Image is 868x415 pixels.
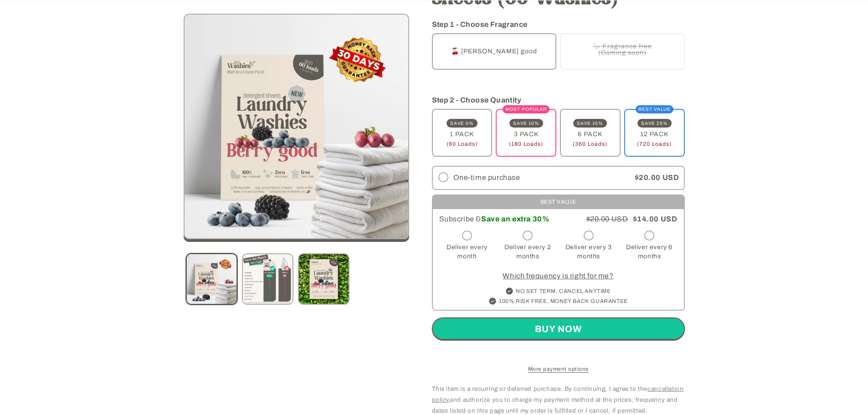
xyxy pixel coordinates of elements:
span: (180 Loads) [509,141,543,147]
span: (360 Loads) [573,141,607,147]
label: 🦢 Fragrance free (Coming soon) [560,33,685,70]
button: Load image 2 in gallery view [242,253,293,305]
li: 100% RISK FREE, MONEY BACK GUARANTEE [488,297,628,305]
button: Load image 3 in gallery view [298,253,349,305]
label: 1 PACK [432,109,493,157]
label: One-time purchase [433,167,630,189]
div: $20.00 USD [630,167,684,189]
span: $20.00 USD [586,215,628,223]
button: Load image 1 in gallery view [186,253,237,305]
label: Deliver every 6 months [621,228,678,265]
media-gallery: Gallery Viewer [184,14,409,307]
span: BEST VALUE [636,105,673,113]
div: BEST VALUE [433,195,684,209]
label: Deliver every 2 months [500,228,556,265]
span: (720 Loads) [637,141,672,147]
span: (60 Loads) [447,141,478,147]
label: Deliver every month [439,228,495,265]
div: $14.00 USD [582,213,678,226]
legend: Step 1 - Choose Fragrance [432,19,529,30]
a: Which frequency is right for me? [503,272,613,280]
span: SAVE 10% [509,119,543,128]
li: NO SET TERM, CANCEL ANYTIME [488,287,628,295]
label: 12 PACK [624,109,685,157]
label: 🍒 [PERSON_NAME] good [432,33,557,70]
span: MOST POPULAR [503,105,550,113]
span: SAVE 15% [573,119,607,128]
button: Buy now [432,318,685,340]
a: More payment options [432,365,685,373]
span: Save an extra 30% [481,215,550,223]
label: 6 PACK [560,109,621,157]
legend: Step 2 - Choose Quantity [432,95,523,106]
span: SAVE 25% [637,119,672,128]
label: Deliver every 3 months [560,228,616,265]
span: SAVE 0% [447,119,478,128]
label: 3 PACK [496,109,556,157]
label: Subscribe & [439,213,550,226]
